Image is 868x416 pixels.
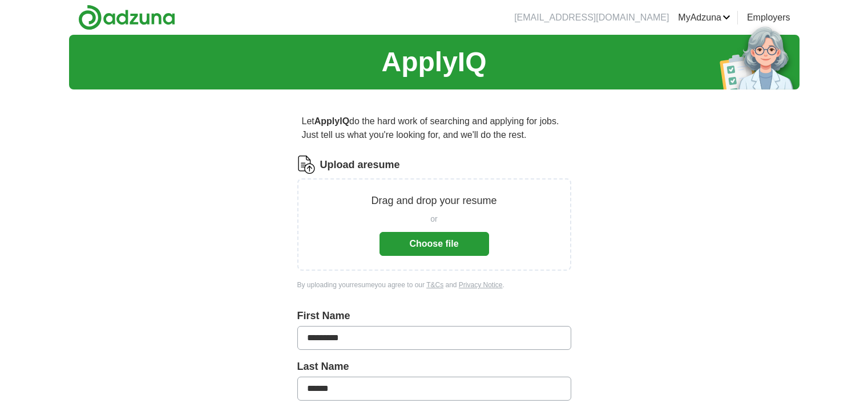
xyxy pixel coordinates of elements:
[297,280,571,290] div: By uploading your resume you agree to our and .
[320,157,400,173] label: Upload a resume
[747,11,790,25] a: Employers
[426,281,443,289] a: T&Cs
[459,281,503,289] a: Privacy Notice
[381,42,486,83] h1: ApplyIQ
[430,213,437,225] span: or
[678,11,730,25] a: MyAdzuna
[380,232,489,256] button: Choose file
[297,359,571,374] label: Last Name
[314,116,349,126] strong: ApplyIQ
[297,156,316,174] img: CV Icon
[371,193,496,209] p: Drag and drop your resume
[514,11,669,25] li: [EMAIL_ADDRESS][DOMAIN_NAME]
[297,110,571,146] p: Let do the hard work of searching and applying for jobs. Just tell us what you're looking for, an...
[297,308,571,324] label: First Name
[78,5,175,30] img: Adzuna logo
